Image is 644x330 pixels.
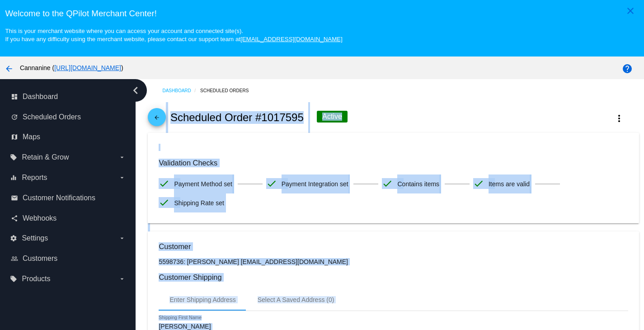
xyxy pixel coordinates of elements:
[11,110,126,124] a: update Scheduled Orders
[54,64,121,71] a: [URL][DOMAIN_NAME]
[11,113,18,121] i: update
[5,9,639,19] h3: Welcome to the QPilot Merchant Center!
[23,194,95,202] span: Customer Notifications
[11,194,18,202] i: email
[11,211,126,226] a: share Webhooks
[169,296,235,303] div: Enter Shipping Address
[118,275,126,283] i: arrow_drop_down
[11,130,126,144] a: map Maps
[118,235,126,242] i: arrow_drop_down
[118,154,126,161] i: arrow_drop_down
[22,275,50,283] span: Products
[159,273,628,282] h3: Customer Shipping
[614,113,625,124] mat-icon: more_vert
[159,242,628,251] h3: Customer
[397,174,439,193] span: Contains items
[128,83,143,98] i: chevron_left
[10,235,17,242] i: settings
[159,159,628,167] h3: Validation Checks
[11,93,18,100] i: dashboard
[23,93,58,101] span: Dashboard
[11,215,18,222] i: share
[11,90,126,104] a: dashboard Dashboard
[473,178,484,189] mat-icon: check
[266,178,277,189] mat-icon: check
[151,114,162,125] mat-icon: arrow_back
[622,63,633,74] mat-icon: help
[11,133,18,141] i: map
[22,234,48,242] span: Settings
[11,255,18,262] i: people_outline
[118,174,126,181] i: arrow_drop_down
[489,174,530,193] span: Items are valid
[10,275,17,283] i: local_offer
[170,111,304,124] h2: Scheduled Order #1017595
[240,36,343,42] a: [EMAIL_ADDRESS][DOMAIN_NAME]
[23,255,57,263] span: Customers
[22,174,47,182] span: Reports
[10,174,17,181] i: equalizer
[162,84,200,98] a: Dashboard
[282,174,348,193] span: Payment Integration set
[159,178,169,189] mat-icon: check
[625,5,636,16] mat-icon: close
[11,251,126,266] a: people_outline Customers
[174,193,224,212] span: Shipping Rate set
[159,258,628,265] p: 5598736: [PERSON_NAME] [EMAIL_ADDRESS][DOMAIN_NAME]
[10,154,17,161] i: local_offer
[4,63,14,74] mat-icon: arrow_back
[23,214,56,222] span: Webhooks
[159,197,169,208] mat-icon: check
[200,84,257,98] a: Scheduled Orders
[5,28,342,42] small: This is your merchant website where you can access your account and connected site(s). If you hav...
[258,296,334,303] div: Select A Saved Address (0)
[22,153,69,161] span: Retain & Grow
[23,133,40,141] span: Maps
[317,111,348,123] div: Active
[11,191,126,205] a: email Customer Notifications
[382,178,393,189] mat-icon: check
[174,174,232,193] span: Payment Method set
[20,64,123,71] span: Cannanine ( )
[23,113,81,121] span: Scheduled Orders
